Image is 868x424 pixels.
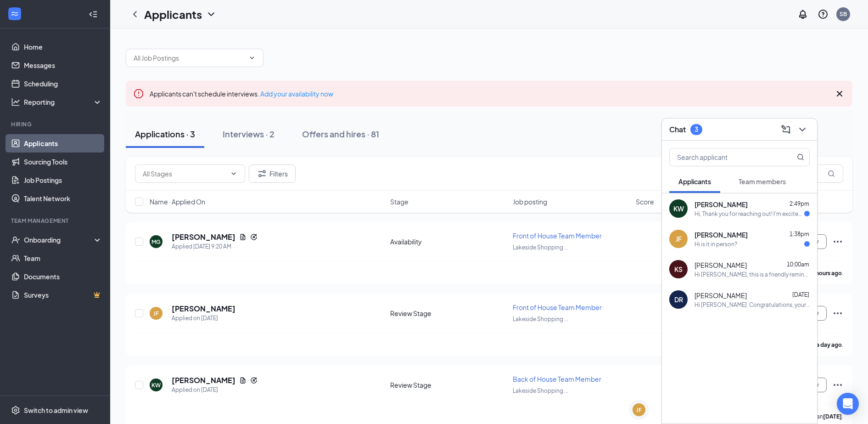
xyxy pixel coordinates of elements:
[150,197,205,206] span: Name · Applied On
[24,189,102,208] a: Talent Network
[24,134,102,153] a: Applicants
[513,375,601,383] span: Back of House Team Member
[144,6,202,22] h1: Applicants
[133,88,144,99] svg: Error
[151,238,161,246] div: MG
[676,234,682,243] div: JF
[24,286,102,304] a: SurveysCrown
[513,387,568,394] span: Lakeside Shopping ...
[24,267,102,286] a: Documents
[172,232,235,242] h5: [PERSON_NAME]
[778,122,793,137] button: ComposeMessage
[390,380,508,390] div: Review Stage
[390,237,508,246] div: Availability
[24,406,88,415] div: Switch to admin view
[302,128,379,140] div: Offers and hires · 81
[153,310,159,317] div: JF
[250,377,258,384] svg: Reapply
[797,153,804,161] svg: MagnifyingGlass
[172,242,258,251] div: Applied [DATE] 9:20 AM
[134,53,245,63] input: All Job Postings
[248,54,256,62] svg: ChevronDown
[678,177,711,186] span: Applicants
[694,200,748,209] span: [PERSON_NAME]
[135,128,195,140] div: Applications · 3
[669,124,686,135] h3: Chat
[143,169,226,179] input: All Stages
[513,197,547,206] span: Job posting
[790,200,809,207] span: 2:49pm
[792,291,809,298] span: [DATE]
[24,153,102,171] a: Sourcing Tools
[694,301,810,309] div: Hi [PERSON_NAME]. Congratulations, your onsite interview with [DEMOGRAPHIC_DATA]-fil-A for Back o...
[694,210,804,218] div: Hi, Thank you for reaching out! I’m excited about the opportunity at [DEMOGRAPHIC_DATA][GEOGRAPHI...
[832,379,843,390] svg: Ellipses
[24,235,95,244] div: Onboarding
[673,204,684,213] div: KW
[808,270,842,277] b: 14 hours ago
[390,309,508,318] div: Review Stage
[780,124,791,135] svg: ComposeMessage
[816,341,842,348] b: a day ago
[636,406,642,414] div: JF
[694,271,810,278] div: Hi [PERSON_NAME], this is a friendly reminder. Your interview with [DEMOGRAPHIC_DATA]-fil-A for B...
[250,233,258,241] svg: Reapply
[11,120,101,128] div: Hiring
[11,217,101,225] div: Team Management
[636,197,654,206] span: Score
[837,393,859,415] div: Open Intercom Messenger
[694,260,747,270] span: [PERSON_NAME]
[239,377,246,384] svg: Document
[694,125,698,133] div: 3
[11,406,20,415] svg: Settings
[150,90,333,98] span: Applicants can't schedule interviews.
[230,170,237,177] svg: ChevronDown
[797,124,808,135] svg: ChevronDown
[24,249,102,267] a: Team
[172,314,235,323] div: Applied on [DATE]
[249,164,296,183] button: Filter Filters
[823,413,842,420] b: [DATE]
[832,236,843,247] svg: Ellipses
[260,90,333,98] a: Add your availability now
[24,56,102,74] a: Messages
[694,240,737,248] div: Hi is it in person?
[89,10,98,19] svg: Collapse
[840,10,847,18] div: SB
[129,9,140,20] svg: ChevronLeft
[172,375,235,385] h5: [PERSON_NAME]
[206,9,217,20] svg: ChevronDown
[24,97,103,107] div: Reporting
[172,304,235,314] h5: [PERSON_NAME]
[694,230,748,239] span: [PERSON_NAME]
[790,231,809,237] span: 1:38pm
[172,385,258,395] div: Applied on [DATE]
[513,316,568,322] span: Lakeside Shopping ...
[787,261,809,268] span: 10:00am
[694,291,747,300] span: [PERSON_NAME]
[10,9,19,18] svg: WorkstreamLogo
[257,168,268,179] svg: Filter
[11,235,20,244] svg: UserCheck
[513,232,602,240] span: Front of House Team Member
[223,128,274,140] div: Interviews · 2
[151,381,161,389] div: KW
[390,197,409,206] span: Stage
[818,9,829,20] svg: QuestionInfo
[797,9,808,20] svg: Notifications
[239,233,246,241] svg: Document
[674,295,683,304] div: DR
[795,122,810,137] button: ChevronDown
[828,170,835,177] svg: MagnifyingGlass
[832,308,843,319] svg: Ellipses
[513,303,602,311] span: Front of House Team Member
[24,171,102,189] a: Job Postings
[739,177,786,186] span: Team members
[24,74,102,93] a: Scheduling
[674,265,683,274] div: KS
[24,38,102,56] a: Home
[834,88,845,99] svg: Cross
[11,97,20,107] svg: Analysis
[513,244,568,251] span: Lakeside Shopping ...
